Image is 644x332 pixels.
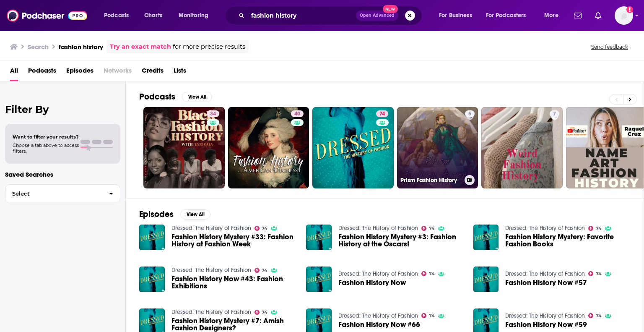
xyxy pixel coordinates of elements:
span: 74 [262,269,267,272]
a: Dressed: The History of Fashion [505,312,585,319]
a: Charts [139,9,167,22]
button: Send feedback [589,43,631,50]
h3: Prism Fashion History [400,177,461,184]
span: 34 [210,110,216,118]
img: Fashion History Now #43: Fashion Exhibitions [139,267,165,292]
a: 5 [465,110,475,117]
h2: Episodes [139,209,174,220]
a: 40 [291,110,304,117]
a: Podcasts [28,64,56,81]
span: Monitoring [179,10,208,21]
a: 74 [588,226,602,231]
a: Episodes [66,64,93,81]
span: More [544,10,558,21]
a: Dressed: The History of Fashion [505,270,585,277]
span: All [10,64,18,81]
a: Fashion History Mystery #33: Fashion History at Fashion Week [139,225,165,250]
a: 34 [207,110,219,117]
span: 74 [596,272,602,276]
span: Select [5,191,102,196]
a: Fashion History Now #57 [505,279,587,286]
a: Dressed: The History of Fashion [338,225,418,232]
span: for more precise results [173,42,245,52]
a: Dressed: The History of Fashion [338,312,418,319]
img: Fashion History Mystery: Favorite Fashion Books [473,225,499,250]
a: 74 [588,271,602,276]
span: 74 [596,227,602,230]
span: 74 [262,311,267,314]
span: 74 [429,227,435,230]
input: Search podcasts, credits, & more... [248,9,356,22]
a: 74 [312,107,394,188]
button: open menu [173,9,219,22]
img: User Profile [615,6,633,25]
a: PodcastsView All [139,91,212,102]
span: 5 [468,110,471,118]
a: 74 [588,313,602,318]
a: 74 [421,226,435,231]
span: 74 [429,314,435,318]
p: Saved Searches [5,170,120,178]
a: 74 [254,226,268,231]
a: 74 [254,310,268,315]
span: Open Advanced [360,13,395,18]
a: Show notifications dropdown [571,8,585,23]
a: Dressed: The History of Fashion [505,225,585,232]
a: Fashion History Now #59 [505,321,587,328]
span: 74 [429,272,435,276]
a: Dressed: The History of Fashion [171,225,251,232]
a: 40 [228,107,309,188]
span: 7 [553,110,556,118]
img: Fashion History Mystery #3: Fashion History at the Oscars! [306,225,332,250]
a: Podchaser - Follow, Share and Rate Podcasts [7,8,87,24]
button: View All [182,92,212,102]
span: 74 [379,110,385,118]
span: Fashion History Mystery #3: Fashion History at the Oscars! [338,233,463,248]
a: 7 [481,107,563,188]
span: 74 [262,227,267,230]
h3: fashion history [59,43,103,51]
span: Choose a tab above to access filters. [13,142,79,154]
a: 74 [421,271,435,276]
button: open menu [480,9,538,22]
span: Want to filter your results? [13,134,79,140]
span: Lists [174,64,186,81]
a: 7 [550,110,559,117]
h3: Search [28,43,49,51]
button: Show profile menu [615,6,633,25]
a: 34 [143,107,225,188]
a: Fashion History Mystery: Favorite Fashion Books [505,233,630,248]
h2: Filter By [5,103,120,115]
a: Fashion History Mystery #7: Amish Fashion Designers? [171,317,296,332]
img: Fashion History Now [306,267,332,292]
a: Dressed: The History of Fashion [171,267,251,274]
h2: Podcasts [139,91,175,102]
button: View All [180,209,210,220]
span: Podcasts [104,10,129,21]
a: Try an exact match [110,42,171,52]
button: Select [5,184,120,203]
button: Open AdvancedNew [356,10,398,21]
span: Credits [142,64,164,81]
span: For Podcasters [486,10,526,21]
span: 74 [596,314,602,318]
img: Fashion History Now #57 [473,267,499,292]
a: Dressed: The History of Fashion [171,308,251,316]
a: Fashion History Mystery #33: Fashion History at Fashion Week [171,233,296,248]
a: 74 [421,313,435,318]
button: open menu [538,9,569,22]
span: Fashion History Now [338,279,406,286]
button: open menu [433,9,483,22]
svg: Add a profile image [626,6,633,13]
span: Fashion History Now #66 [338,321,420,328]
